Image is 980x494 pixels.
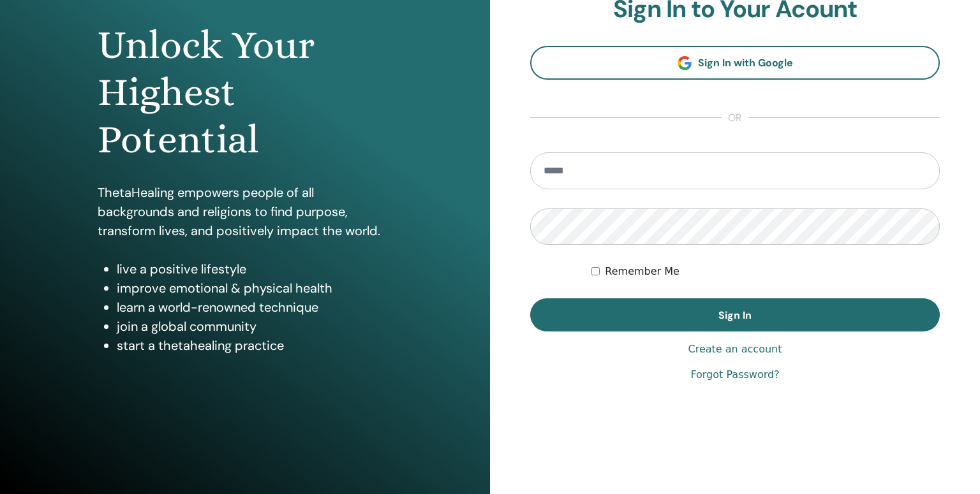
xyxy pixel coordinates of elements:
[117,336,392,355] li: start a thetahealing practice
[530,298,940,331] button: Sign In
[117,317,392,336] li: join a global community
[591,264,940,279] div: Keep me authenticated indefinitely or until I manually logout
[722,110,748,126] span: or
[117,259,392,279] li: live a positive lifestyle
[698,56,793,69] span: Sign In with Google
[605,264,679,279] label: Remember Me
[117,298,392,317] li: learn a world-renowned technique
[530,46,940,80] a: Sign In with Google
[98,22,392,164] h1: Unlock Your Highest Potential
[690,367,779,382] a: Forgot Password?
[98,183,392,240] p: ThetaHealing empowers people of all backgrounds and religions to find purpose, transform lives, a...
[117,279,392,298] li: improve emotional & physical health
[688,342,782,357] a: Create an account
[718,309,752,322] span: Sign In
